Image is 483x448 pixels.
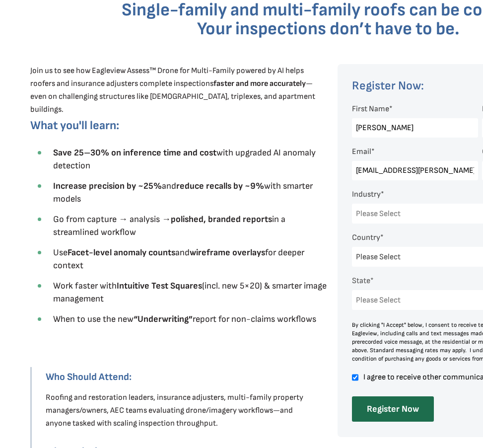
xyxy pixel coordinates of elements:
[53,148,216,158] strong: Save 25–30% on inference time and cost
[53,148,316,171] span: with upgraded AI anomaly detection
[176,181,264,191] strong: reduce recalls by ~9%
[352,276,370,286] span: State
[171,214,272,224] strong: polished, branded reports
[53,214,285,237] span: Go from capture → analysis → in a streamlined workflow
[30,118,119,133] span: What you'll learn:
[117,281,202,291] strong: Intuitive Test Squares
[53,181,162,191] strong: Increase precision by ~25%
[53,281,327,304] span: Work faster with (incl. new 5×20) & smarter image management
[352,396,434,422] input: Register Now
[213,79,306,88] strong: faster and more accurately
[352,373,358,382] input: I agree to receive other communications from [GEOGRAPHIC_DATA].
[352,190,381,199] span: Industry
[197,18,460,40] span: Your inspections don’t have to be.
[134,314,193,324] strong: “Underwriting”
[352,233,380,242] span: Country
[352,78,424,93] span: Register Now:
[352,104,389,114] span: First Name
[46,393,303,428] span: Roofing and restoration leaders, insurance adjusters, multi-family property managers/owners, AEC ...
[46,371,132,383] strong: Who Should Attend:
[53,181,313,204] span: and with smarter models
[68,247,175,258] strong: Facet-level anomaly counts
[30,66,315,114] span: Join us to see how Eagleview Assess™ Drone for Multi-Family powered by AI helps roofers and insur...
[190,247,265,258] strong: wireframe overlays
[53,247,304,271] span: Use and for deeper context
[53,314,316,324] span: When to use the new report for non-claims workflows
[352,147,371,156] span: Email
